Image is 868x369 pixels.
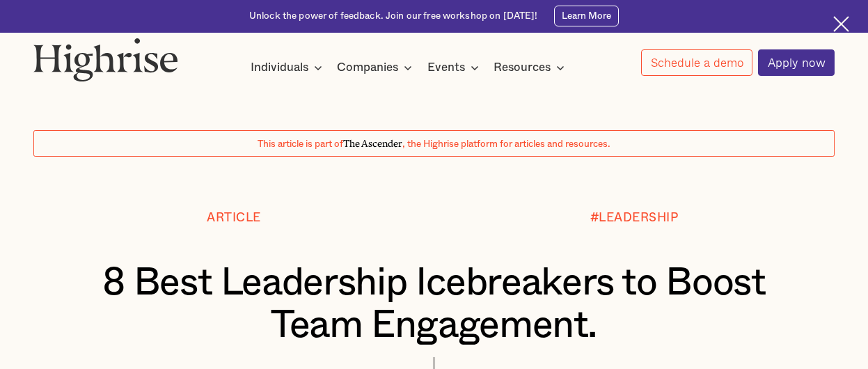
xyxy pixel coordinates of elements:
[758,49,834,76] a: Apply now
[337,59,416,76] div: Companies
[258,139,343,149] span: This article is part of
[494,59,551,76] div: Resources
[67,262,800,347] h1: 8 Best Leadership Icebreakers to Boost Team Engagement.
[427,59,465,76] div: Events
[249,10,538,22] div: Unlock the power of feedback. Join our free workshop on [DATE]!
[343,136,402,147] span: The Ascender
[641,49,752,76] a: Schedule a demo
[207,211,261,224] div: Article
[402,139,610,149] span: , the Highrise platform for articles and resources.
[33,38,178,81] img: Highrise logo
[590,211,679,224] div: #LEADERSHIP
[494,59,569,76] div: Resources
[337,59,398,76] div: Companies
[251,59,326,76] div: Individuals
[833,16,849,32] img: Cross icon
[251,59,308,76] div: Individuals
[554,6,619,26] a: Learn More
[427,59,483,76] div: Events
